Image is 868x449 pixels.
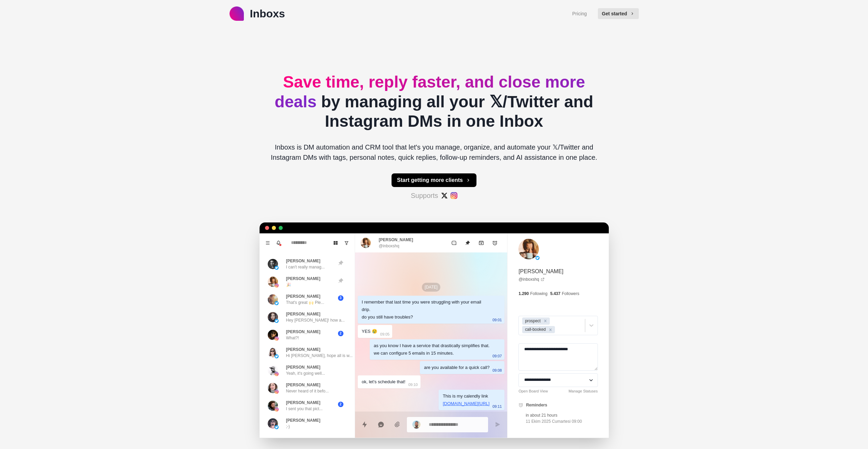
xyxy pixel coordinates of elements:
[518,267,563,276] p: [PERSON_NAME]
[341,237,352,248] button: Show unread conversations
[338,402,343,407] span: 2
[530,291,547,297] p: Following
[447,236,461,250] button: Mark as unread
[275,390,279,394] img: picture
[286,293,321,299] p: [PERSON_NAME]
[286,388,329,394] p: Never heard of it befo...
[275,354,279,358] img: picture
[441,192,448,199] img: #
[286,346,321,353] p: [PERSON_NAME]
[286,353,353,359] p: Hi [PERSON_NAME], hope all is w...
[526,402,547,408] p: Reminders
[408,381,418,388] p: 09:10
[286,329,321,335] p: [PERSON_NAME]
[492,367,502,374] p: 09:08
[268,294,278,305] img: picture
[268,383,278,393] img: picture
[275,372,279,376] img: picture
[268,401,278,411] img: picture
[262,237,273,248] button: Menu
[391,418,404,431] button: Add media
[461,236,474,250] button: Unpin
[286,400,321,406] p: [PERSON_NAME]
[275,337,279,341] img: picture
[230,5,285,22] a: logoInboxs
[379,243,399,249] p: @inboxshq
[268,347,278,358] img: picture
[380,330,390,338] p: 09:05
[230,6,244,21] img: logo
[275,425,279,429] img: picture
[265,142,603,162] p: Inboxs is DM automation and CRM tool that let's you manage, organize, and automate your 𝕏/Twitter...
[535,256,540,260] img: picture
[286,264,325,270] p: I can't really manag...
[286,370,325,376] p: Yeah, it's going well...
[542,318,549,325] div: Remove prospect
[268,330,278,340] img: picture
[268,259,278,269] img: picture
[492,316,502,324] p: 09:01
[411,190,438,201] p: Supports
[379,237,413,243] p: [PERSON_NAME]
[451,192,457,199] img: #
[358,418,371,431] button: Quick replies
[492,403,502,410] p: 09:11
[275,266,279,270] img: picture
[412,420,421,429] img: picture
[518,388,548,394] a: Open Board View
[361,238,371,248] img: picture
[275,73,585,111] span: Save time, reply faster, and close more deals
[268,365,278,375] img: picture
[492,352,502,360] p: 09:07
[286,335,299,341] p: What?!
[286,258,321,264] p: [PERSON_NAME]
[362,328,378,335] div: YES 😢
[275,319,279,323] img: picture
[286,417,321,423] p: [PERSON_NAME]
[443,392,489,407] div: This is my calendly link
[526,412,582,418] p: in about 21 hours
[286,299,324,306] p: That's great 🙌 Ple...
[286,406,323,412] p: I sent you that pict...
[392,173,476,187] button: Start getting more clients
[424,364,489,371] div: are you available for a quick call?
[286,282,291,288] p: 🎉
[523,318,542,325] div: prospect
[374,342,490,357] div: as you know I have a service that drastically simplifies that. we can configure 5 emails in 15 mi...
[526,418,582,424] p: 11 Ekim 2025 Cumartesi 09:00
[518,276,544,282] a: @inboxshq
[268,277,278,287] img: picture
[286,364,321,370] p: [PERSON_NAME]
[275,407,279,412] img: picture
[286,382,321,388] p: [PERSON_NAME]
[550,291,560,297] p: 5.437
[491,418,504,431] button: Send message
[569,388,598,394] a: Manage Statuses
[547,326,554,333] div: Remove call-booked
[518,291,529,297] p: 1.290
[286,423,290,430] p: ;-)
[422,283,440,292] p: [DATE]
[488,236,502,250] button: Add reminder
[330,237,341,248] button: Board View
[273,237,284,248] button: Notifications
[518,239,539,259] img: picture
[474,236,488,250] button: Archive
[268,418,278,429] img: picture
[443,400,489,407] p: [DOMAIN_NAME][URL]
[275,283,279,288] img: picture
[338,331,343,336] span: 2
[362,378,406,386] div: ok, let's schedule that!
[523,326,547,333] div: call-booked
[338,295,343,301] span: 3
[562,291,579,297] p: Followers
[362,298,490,321] div: I remember that last time you were struggling with your email drip. do you still have troubles?
[572,10,587,17] a: Pricing
[268,312,278,322] img: picture
[286,276,321,282] p: [PERSON_NAME]
[286,317,345,323] p: Hey [PERSON_NAME]! how a...
[374,418,388,431] button: Reply with AI
[265,72,603,131] h2: by managing all your 𝕏/Twitter and Instagram DMs in one Inbox
[286,311,321,317] p: [PERSON_NAME]
[250,5,285,22] p: Inboxs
